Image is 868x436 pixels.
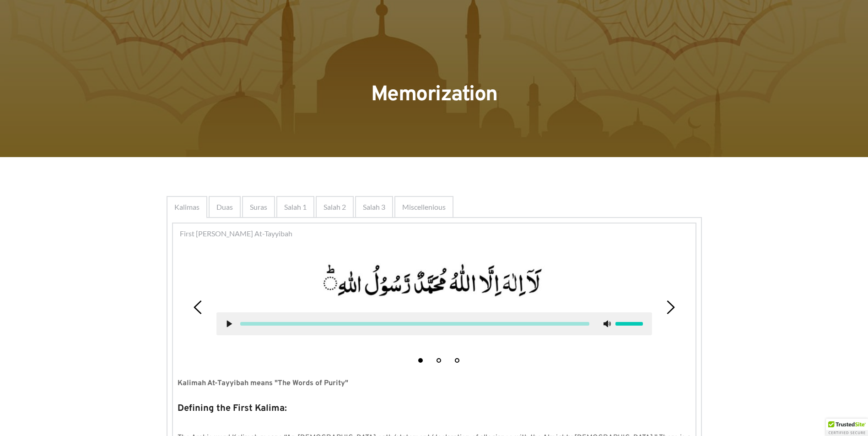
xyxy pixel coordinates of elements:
[216,202,233,213] span: Duas
[284,202,307,213] span: Salah 1
[363,202,385,213] span: Salah 3
[178,403,287,414] strong: Defining the First Kalima:
[371,82,497,109] span: Memorization
[418,358,423,363] button: 1 of 3
[402,202,446,213] span: Miscellenious
[826,419,868,436] div: TrustedSite Certified
[250,202,267,213] span: Suras
[174,202,199,213] span: Kalimas
[178,379,348,388] strong: Kalimah At-Tayyibah means "The Words of Purity"
[437,358,441,363] button: 2 of 3
[180,228,292,239] span: First [PERSON_NAME] At-Tayyibah
[323,202,346,213] span: Salah 2
[455,358,459,363] button: 3 of 3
